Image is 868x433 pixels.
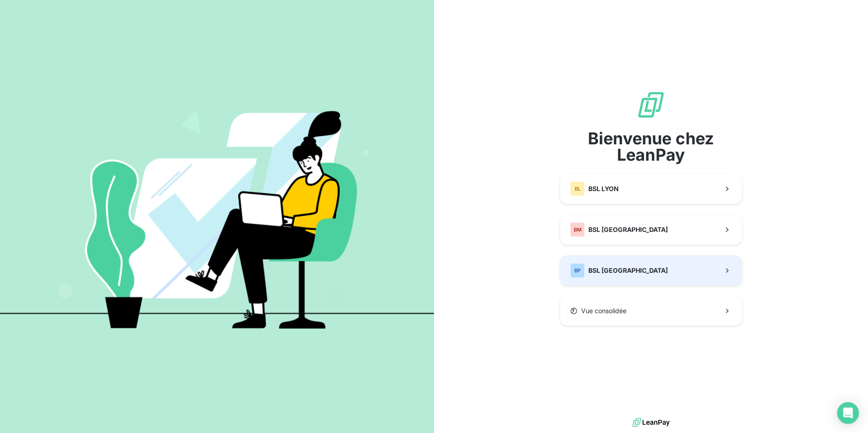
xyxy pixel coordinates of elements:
[570,222,585,237] div: BM
[588,184,619,193] span: BSL LYON
[570,263,585,278] div: BP
[581,306,626,315] span: Vue consolidée
[560,130,742,163] span: Bienvenue chez LeanPay
[570,182,585,196] div: BL
[837,402,859,424] div: Open Intercom Messenger
[560,215,742,245] button: BMBSL [GEOGRAPHIC_DATA]
[588,225,668,234] span: BSL [GEOGRAPHIC_DATA]
[560,296,742,325] button: Vue consolidée
[636,90,666,119] img: logo sigle
[560,256,742,285] button: BPBSL [GEOGRAPHIC_DATA]
[560,174,742,204] button: BLBSL LYON
[588,266,668,275] span: BSL [GEOGRAPHIC_DATA]
[632,416,670,429] img: logo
